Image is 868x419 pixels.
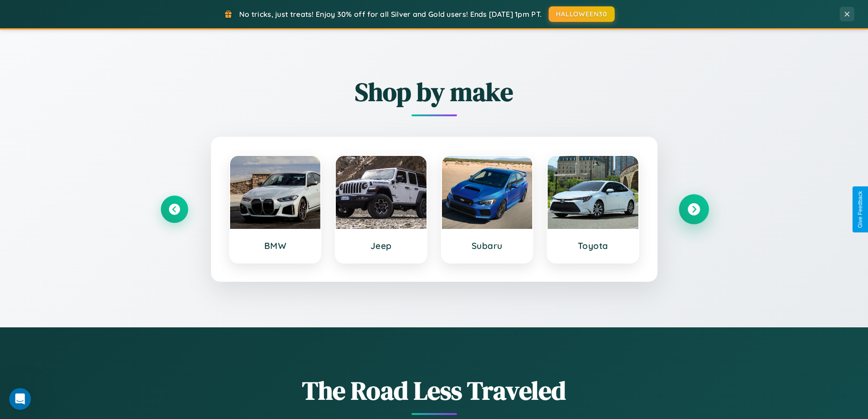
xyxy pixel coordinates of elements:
button: HALLOWEEN30 [549,6,615,22]
iframe: Intercom live chat [9,388,31,410]
h2: Shop by make [161,74,708,109]
h3: Toyota [557,240,629,251]
h1: The Road Less Traveled [161,373,708,408]
div: Give Feedback [857,191,863,228]
h3: Jeep [345,240,417,251]
span: No tricks, just treats! Enjoy 30% off for all Silver and Gold users! Ends [DATE] 1pm PT. [239,10,542,19]
h3: BMW [239,240,312,251]
h3: Subaru [451,240,524,251]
